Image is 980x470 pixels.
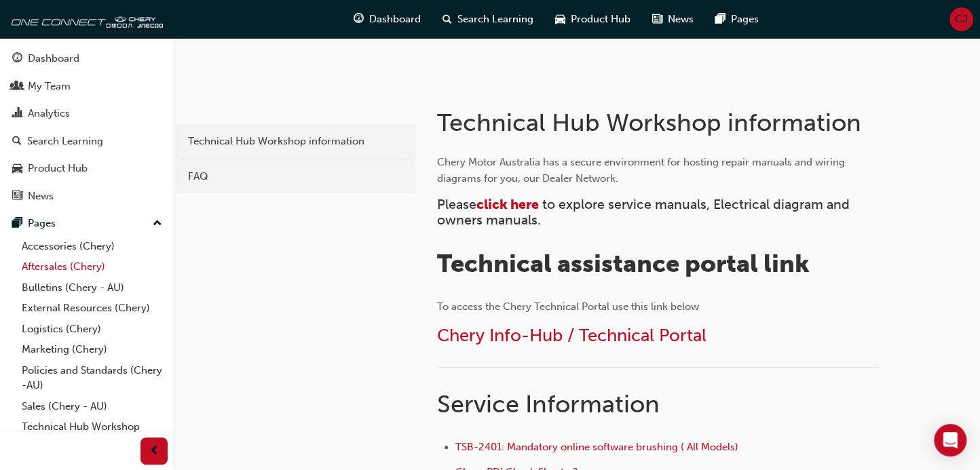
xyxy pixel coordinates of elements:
span: Chery Motor Australia has a secure environment for hosting repair manuals and wiring diagrams for... [437,156,848,184]
span: search-icon [12,136,22,148]
button: DashboardMy TeamAnalyticsSearch LearningProduct HubNews [5,43,168,211]
span: CJ [955,12,968,27]
span: Pages [731,12,759,27]
div: Analytics [28,106,70,121]
a: Policies and Standards (Chery -AU) [16,360,168,396]
span: car-icon [12,163,22,175]
span: news-icon [12,191,22,203]
span: Dashboard [369,12,421,27]
span: car-icon [555,11,565,28]
span: pages-icon [12,218,22,230]
a: Analytics [5,101,168,126]
button: Pages [5,211,168,236]
span: To access the Chery Technical Portal use this link below [437,300,699,313]
div: Open Intercom Messenger [934,424,966,456]
span: pages-icon [715,11,725,28]
a: Accessories (Chery) [16,236,168,257]
a: pages-iconPages [704,5,770,33]
span: guage-icon [12,53,22,65]
a: Dashboard [5,46,168,71]
span: up-icon [153,215,162,233]
a: Aftersales (Chery) [16,256,168,277]
a: Technical Hub Workshop information [16,416,168,452]
div: Technical Hub Workshop information [188,134,403,149]
a: External Resources (Chery) [16,298,168,319]
span: search-icon [442,11,452,28]
span: news-icon [652,11,662,28]
div: News [28,189,54,204]
a: Search Learning [5,129,168,154]
a: Chery Info-Hub / Technical Portal [437,325,706,346]
span: Search Learning [457,12,533,27]
span: Please [437,197,476,212]
div: Product Hub [28,161,88,176]
a: TSB-2401: Mandatory online software brushing ( All Models) [455,441,738,453]
a: Logistics (Chery) [16,319,168,340]
span: Service Information [437,389,660,418]
a: FAQ [181,165,410,189]
h1: Technical Hub Workshop information [437,108,877,138]
span: Product Hub [571,12,630,27]
a: News [5,184,168,209]
span: Technical assistance portal link [437,249,810,278]
a: car-iconProduct Hub [544,5,641,33]
img: oneconnect [7,5,163,33]
a: Marketing (Chery) [16,339,168,360]
a: Bulletins (Chery - AU) [16,277,168,298]
a: search-iconSearch Learning [432,5,544,33]
button: CJ [949,7,973,31]
a: My Team [5,74,168,99]
span: guage-icon [354,11,364,28]
span: prev-icon [149,443,159,460]
div: Pages [28,216,56,231]
span: chart-icon [12,108,22,120]
a: click here [476,197,539,212]
span: to explore service manuals, Electrical diagram and owners manuals. [437,197,853,228]
a: Product Hub [5,156,168,181]
span: people-icon [12,81,22,93]
div: My Team [28,79,71,94]
div: FAQ [188,169,403,184]
div: Dashboard [28,51,79,66]
div: Search Learning [27,134,103,149]
a: Technical Hub Workshop information [181,130,410,153]
a: news-iconNews [641,5,704,33]
a: guage-iconDashboard [343,5,432,33]
a: Sales (Chery - AU) [16,396,168,417]
span: News [668,12,694,27]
